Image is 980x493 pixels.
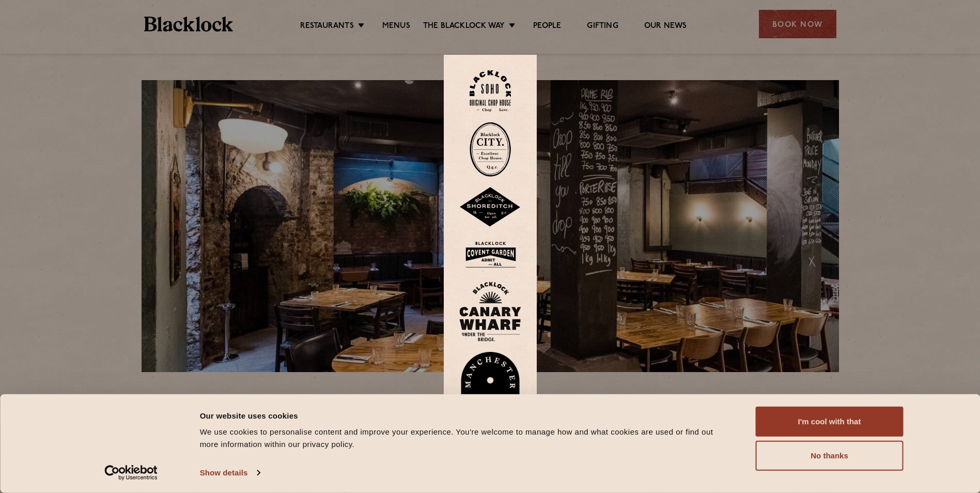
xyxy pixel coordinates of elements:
[756,407,904,437] button: I'm cool with that
[459,187,521,227] img: Shoreditch-stamp-v2-default.svg
[459,238,521,271] img: BLA_1470_CoventGarden_Website_Solid.svg
[470,122,511,177] img: City-stamp-default.svg
[200,409,733,422] div: Our website uses cookies
[86,465,176,481] a: Usercentrics Cookiebot - opens in a new window
[200,426,733,451] div: We use cookies to personalise content and improve your experience. You're welcome to manage how a...
[459,352,521,423] img: BL_Manchester_Logo-bleed.png
[200,465,260,481] a: Show details
[756,441,904,471] button: No thanks
[459,282,521,342] img: BL_CW_Logo_Website.svg
[470,70,511,112] img: Soho-stamp-default.svg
